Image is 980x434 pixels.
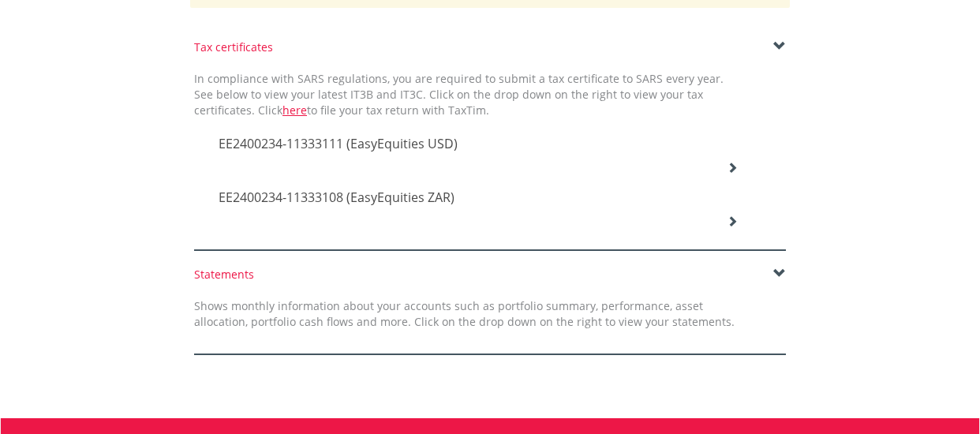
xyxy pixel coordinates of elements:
[194,71,724,118] span: In compliance with SARS regulations, you are required to submit a tax certificate to SARS every y...
[194,39,786,55] div: Tax certificates
[219,135,458,152] span: EE2400234-11333111 (EasyEquities USD)
[182,298,746,330] div: Shows monthly information about your accounts such as portfolio summary, performance, asset alloc...
[258,103,489,118] span: Click to file your tax return with TaxTim.
[282,103,307,118] a: here
[194,267,786,282] div: Statements
[219,189,454,206] span: EE2400234-11333108 (EasyEquities ZAR)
